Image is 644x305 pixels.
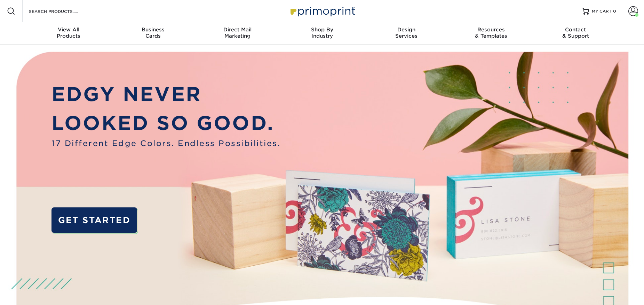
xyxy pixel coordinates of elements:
p: LOOKED SO GOOD. [51,109,280,138]
a: Resources& Templates [449,22,533,45]
span: Design [364,26,449,33]
a: View AllProducts [26,22,111,45]
span: 17 Different Edge Colors. Endless Possibilities. [51,138,280,149]
div: Products [26,26,111,39]
div: & Templates [449,26,533,39]
span: Business [111,26,195,33]
a: Contact& Support [533,22,618,45]
span: Shop By [280,26,364,33]
span: View All [26,26,111,33]
span: MY CART [592,8,612,14]
a: Shop ByIndustry [280,22,364,45]
a: DesignServices [364,22,449,45]
span: Resources [449,26,533,33]
div: Cards [111,26,195,39]
div: Marketing [195,26,280,39]
a: GET STARTED [51,207,137,233]
div: Industry [280,26,364,39]
div: & Support [533,26,618,39]
a: BusinessCards [111,22,195,45]
a: Direct MailMarketing [195,22,280,45]
p: EDGY NEVER [51,80,280,109]
img: Primoprint [287,3,357,18]
div: Services [364,26,449,39]
span: Direct Mail [195,26,280,33]
input: SEARCH PRODUCTS..... [28,7,96,15]
span: Contact [533,26,618,33]
span: 0 [613,9,616,14]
